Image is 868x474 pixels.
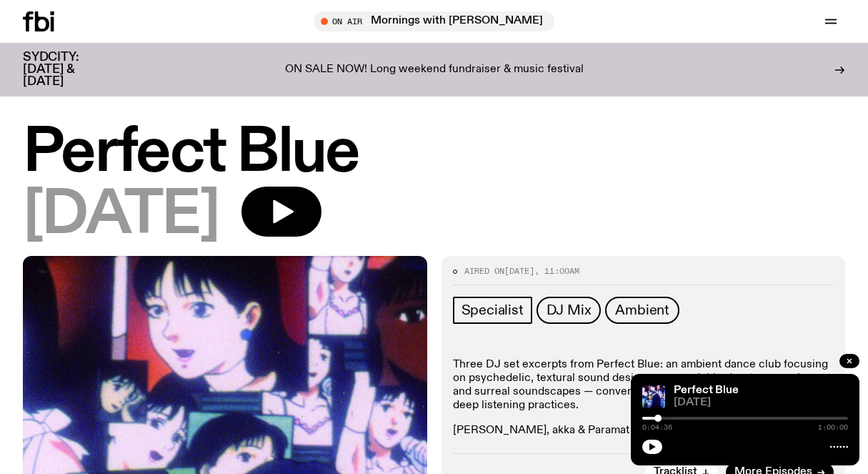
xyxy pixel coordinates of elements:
span: Aired on [464,265,504,277]
p: [PERSON_NAME], akka & Paramat [453,424,834,438]
span: 1:00:00 [818,424,848,431]
span: [DATE] [23,187,219,245]
p: Three DJ set excerpts from Perfect Blue: an ambient dance club focusing on psychedelic, textural ... [453,358,834,413]
span: , 11:00am [534,265,579,277]
span: Ambient [615,302,669,318]
a: DJ Mix [537,297,602,324]
span: 0:04:36 [642,424,672,431]
h3: SYDCITY: [DATE] & [DATE] [23,51,114,88]
a: Ambient [605,297,679,324]
span: DJ Mix [547,302,592,318]
button: On AirMornings with [PERSON_NAME] [314,11,554,31]
span: [DATE] [504,265,534,277]
span: [DATE] [674,398,848,408]
a: Perfect Blue [674,385,739,396]
h1: Perfect Blue [23,124,845,182]
p: ON SALE NOW! Long weekend fundraiser & music festival [285,64,584,76]
span: Specialist [462,302,524,318]
a: Specialist [453,297,532,324]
